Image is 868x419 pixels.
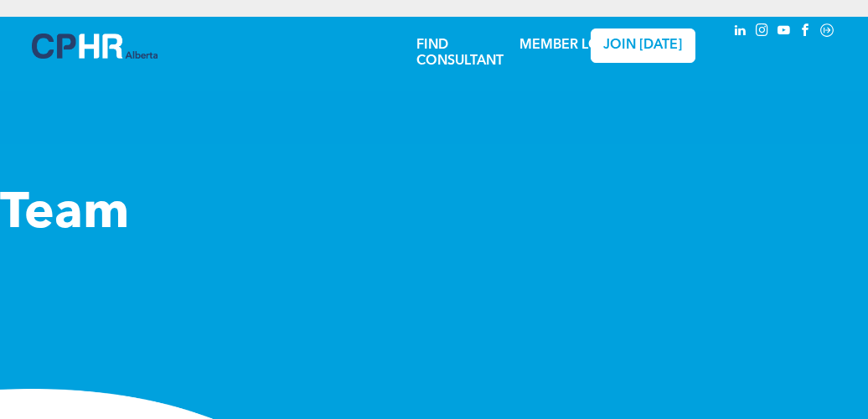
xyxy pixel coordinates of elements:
[774,21,793,44] a: youtube
[416,39,504,68] a: FIND CONSULTANT
[591,28,695,63] a: JOIN [DATE]
[752,21,771,44] a: instagram
[731,21,749,44] a: linkedin
[796,21,814,44] a: facebook
[818,21,836,44] a: Social network
[32,34,158,59] img: A blue and white logo for cp alberta
[519,39,624,52] a: MEMBER LOGIN
[603,38,682,54] span: JOIN [DATE]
